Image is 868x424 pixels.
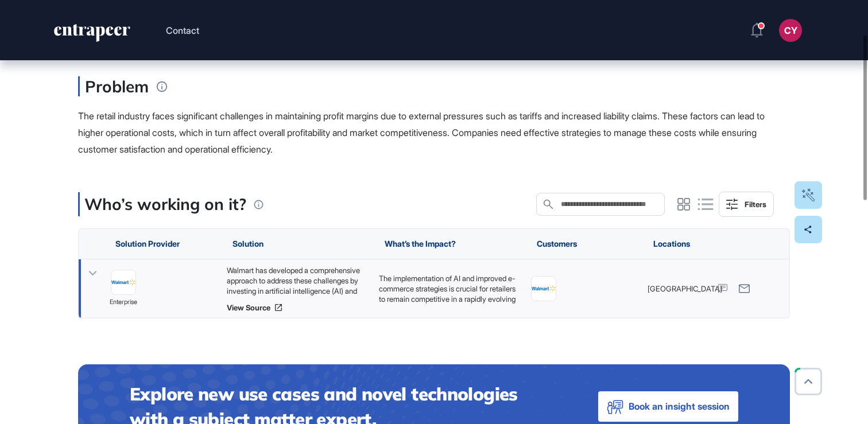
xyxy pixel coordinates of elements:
img: image [111,280,135,286]
button: Filters [719,192,774,217]
span: What’s the Impact? [385,239,456,248]
p: Who’s working on it? [84,192,246,216]
h3: Problem [78,76,149,96]
button: Contact [166,23,199,38]
a: entrapeer-logo [53,24,131,46]
p: The implementation of AI and improved e-commerce strategies is crucial for retailers to remain co... [379,273,520,398]
span: Solution Provider [115,239,180,248]
span: Book an insight session [629,398,730,415]
img: image [532,286,556,291]
span: [GEOGRAPHIC_DATA] [648,283,722,294]
span: enterprise [110,298,137,308]
a: image [111,270,136,295]
div: Filters [745,200,766,209]
div: Walmart has developed a comprehensive approach to address these challenges by investing in artifi... [227,265,367,296]
span: Customers [537,239,577,248]
a: image [531,276,556,301]
button: CY [779,19,802,42]
span: The retail industry faces significant challenges in maintaining profit margins due to external pr... [78,110,765,155]
span: Solution [232,239,263,248]
button: Book an insight session [598,391,738,422]
span: Locations [653,239,690,248]
a: View Source [227,303,367,312]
